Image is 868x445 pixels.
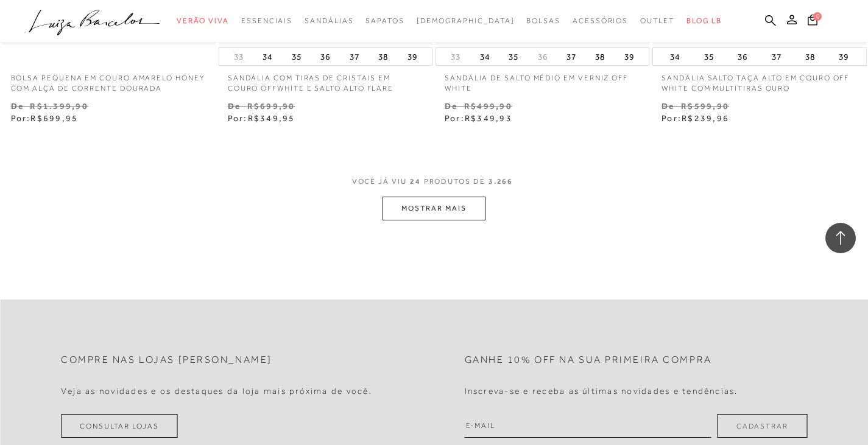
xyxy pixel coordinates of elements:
button: 35 [700,48,718,65]
a: BLOG LB [686,10,722,32]
a: categoryNavScreenReaderText [305,10,353,32]
button: 37 [346,48,363,65]
button: 36 [534,51,551,63]
span: R$349,95 [248,113,295,123]
span: Sandálias [305,16,353,25]
a: categoryNavScreenReaderText [177,10,229,32]
button: 35 [505,48,522,65]
span: R$349,93 [465,113,512,123]
button: 34 [666,48,683,65]
a: categoryNavScreenReaderText [241,10,292,32]
small: R$1.399,90 [30,101,88,111]
h4: Inscreva-se e receba as últimas novidades e tendências. [465,386,738,396]
span: Acessórios [573,16,628,25]
h2: Compre nas lojas [PERSON_NAME] [61,354,272,366]
small: De [228,101,241,111]
button: 0 [804,13,821,30]
span: Sapatos [365,16,404,25]
a: SANDÁLIA SALTO TAÇA ALTO EM COURO OFF WHITE COM MULTITIRAS OURO [652,66,866,94]
button: Cadastrar [718,414,807,438]
a: SANDÁLIA DE SALTO MÉDIO EM VERNIZ OFF WHITE [436,66,649,94]
button: 38 [802,48,819,65]
span: Essenciais [241,16,292,25]
button: 39 [835,48,852,65]
span: Por: [11,113,79,123]
button: 37 [563,48,580,65]
button: MOSTRAR MAIS [383,197,485,220]
button: 35 [288,48,305,65]
a: noSubCategoriesText [417,10,515,32]
span: VOCÊ JÁ VIU PRODUTOS DE [352,177,517,186]
small: R$699,90 [247,101,295,111]
span: Por: [445,113,512,123]
span: Por: [228,113,295,123]
small: De [11,101,24,111]
h2: Ganhe 10% off na sua primeira compra [465,354,712,366]
small: De [662,101,674,111]
span: [DEMOGRAPHIC_DATA] [417,16,515,25]
span: R$699,95 [30,113,78,123]
button: 36 [734,48,751,65]
button: 34 [476,48,493,65]
span: Bolsas [526,16,560,25]
button: 37 [768,48,785,65]
a: SANDÁLIA COM TIRAS DE CRISTAIS EM COURO OFFWHITE E SALTO ALTO FLARE [219,66,432,94]
button: 39 [621,48,638,65]
span: 0 [813,12,822,21]
button: 38 [375,48,392,65]
a: categoryNavScreenReaderText [640,10,674,32]
span: R$239,96 [682,113,729,123]
button: 36 [317,48,334,65]
span: Outlet [640,16,674,25]
button: 39 [404,48,421,65]
span: 3.266 [489,177,513,186]
a: categoryNavScreenReaderText [573,10,628,32]
span: Por: [662,113,729,123]
input: E-mail [465,414,711,438]
small: R$599,90 [681,101,729,111]
h4: Veja as novidades e os destaques da loja mais próxima de você. [61,386,372,396]
span: BLOG LB [686,16,722,25]
a: categoryNavScreenReaderText [365,10,404,32]
span: 24 [410,177,421,186]
small: R$499,90 [464,101,512,111]
small: De [445,101,457,111]
button: 33 [230,51,247,63]
a: categoryNavScreenReaderText [526,10,560,32]
button: 33 [447,51,464,63]
button: 38 [591,48,609,65]
span: Verão Viva [177,16,229,25]
a: BOLSA PEQUENA EM COURO AMARELO HONEY COM ALÇA DE CORRENTE DOURADA [2,66,216,94]
button: 34 [259,48,276,65]
a: Consultar Lojas [61,414,178,438]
